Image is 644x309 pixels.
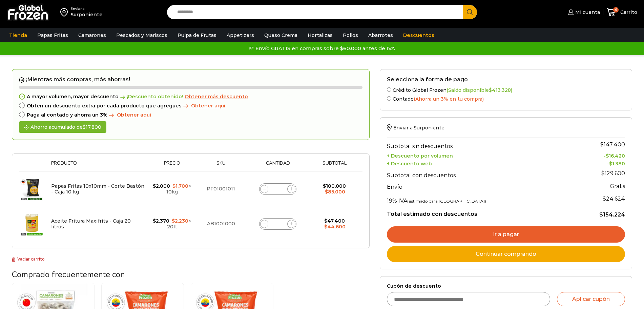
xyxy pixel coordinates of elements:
[185,94,248,100] a: Obtener más descuento
[387,95,625,102] label: Contado
[601,170,605,177] span: $
[570,159,625,167] td: -
[606,153,609,159] span: $
[19,112,362,118] div: Paga al contado y ahorra un 3%
[223,29,257,42] a: Appetizers
[153,183,170,189] bdi: 2.000
[83,124,86,130] span: $
[323,183,346,189] bdi: 100.000
[324,218,327,224] span: $
[19,103,362,109] div: Obtén un descuento extra por cada producto que agregues
[599,211,625,218] bdi: 154.224
[387,206,571,219] th: Total estimado con descuentos
[606,153,625,159] bdi: 16.420
[610,183,625,189] strong: Gratis
[489,87,511,93] bdi: 413.328
[387,283,625,289] label: Cupón de descuento
[324,224,327,230] span: $
[324,224,346,230] bdi: 44.600
[324,218,345,224] bdi: 47.400
[603,195,625,202] span: 24.624
[60,6,70,18] img: address-field-icon.svg
[153,218,169,224] bdi: 2.370
[19,76,362,83] h2: ¡Mientras más compras, más ahorras!
[191,103,225,109] span: Obtener aqui
[174,29,220,42] a: Pulpa de Frutas
[387,125,444,131] a: Enviar a Surponiente
[387,192,571,206] th: 19% IVA
[172,183,188,189] bdi: 1.700
[261,29,301,42] a: Queso Crema
[609,161,625,167] bdi: 1.380
[574,9,600,16] span: Mi cuenta
[601,170,625,177] bdi: 129.600
[310,161,359,171] th: Subtotal
[557,292,625,306] button: Aplicar cupón
[619,9,637,16] span: Carrito
[172,218,175,224] span: $
[387,96,391,101] input: Contado(Ahorra un 3% en tu compra)
[609,161,612,167] span: $
[246,161,310,171] th: Cantidad
[148,161,196,171] th: Precio
[387,87,391,92] input: Crédito Global Frozen(Saldo disponible$413.328)
[75,29,109,42] a: Camarones
[196,171,246,207] td: PF01001011
[51,218,131,230] a: Aceite Fritura Maxifrits - Caja 20 litros
[6,29,30,42] a: Tienda
[12,269,125,280] span: Comprado frecuentemente con
[566,5,600,19] a: Mi cuenta
[613,7,619,13] span: 6
[12,256,45,262] a: Vaciar carrito
[463,5,477,19] button: Search button
[34,29,71,42] a: Papas Fritas
[196,161,246,171] th: Sku
[113,29,171,42] a: Pescados y Mariscos
[70,11,103,18] div: Surponiente
[107,112,151,118] a: Obtener aqui
[387,167,571,180] th: Subtotal con descuentos
[48,161,148,171] th: Producto
[148,206,196,241] td: × 20lt
[339,29,361,42] a: Pollos
[603,195,606,202] span: $
[407,199,486,204] small: (estimado para [GEOGRAPHIC_DATA])
[172,183,175,189] span: $
[570,151,625,159] td: -
[599,211,603,218] span: $
[387,151,571,159] th: + Descuento por volumen
[325,189,328,195] span: $
[19,121,106,133] div: Ahorro acumulado de
[387,86,625,93] label: Crédito Global Frozen
[273,219,283,229] input: Product quantity
[600,141,625,148] bdi: 147.400
[51,183,144,195] a: Papas Fritas 10x10mm - Corte Bastón - Caja 10 kg
[19,94,362,100] div: A mayor volumen, mayor descuento
[325,189,345,195] bdi: 85.000
[153,183,156,189] span: $
[153,218,156,224] span: $
[400,29,438,42] a: Descuentos
[172,218,188,224] bdi: 2.230
[387,159,571,167] th: + Descuento web
[414,96,484,102] span: (Ahorra un 3% en tu compra)
[323,183,326,189] span: $
[119,94,183,100] span: ¡Descuento obtenido!
[600,141,604,148] span: $
[83,124,101,130] bdi: 17.800
[148,171,196,207] td: × 10kg
[117,112,151,118] span: Obtener aqui
[387,76,625,83] h2: Selecciona la forma de pago
[387,246,625,262] a: Continuar comprando
[304,29,336,42] a: Hortalizas
[607,4,637,20] a: 6 Carrito
[273,184,283,194] input: Product quantity
[446,87,512,93] span: (Saldo disponible )
[489,87,492,93] span: $
[387,138,571,151] th: Subtotal sin descuentos
[70,6,103,11] div: Enviar a
[393,125,444,131] span: Enviar a Surponiente
[196,206,246,241] td: AB1001000
[387,180,571,192] th: Envío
